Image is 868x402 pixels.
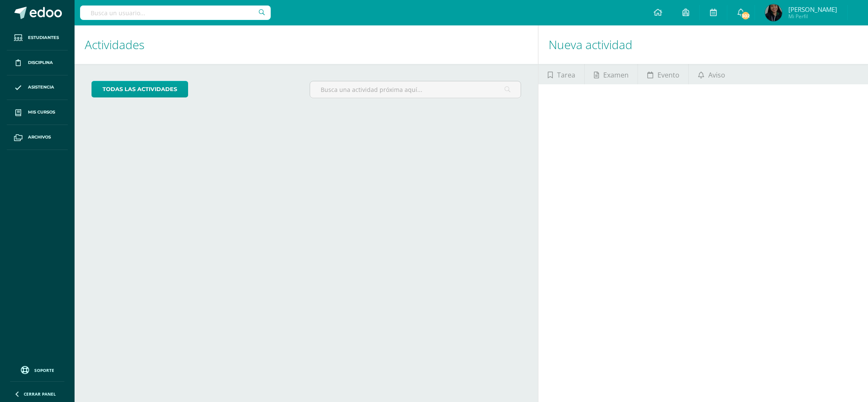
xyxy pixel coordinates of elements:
[7,75,68,100] a: Asistencia
[85,25,528,64] h1: Actividades
[657,65,679,85] span: Evento
[603,65,629,85] span: Examen
[557,65,575,85] span: Tarea
[80,6,271,20] input: Busca un usuario...
[689,64,734,84] a: Aviso
[7,25,68,50] a: Estudiantes
[24,391,56,397] span: Cerrar panel
[7,125,68,150] a: Archivos
[788,5,837,14] span: [PERSON_NAME]
[741,11,750,20] span: 302
[92,81,188,97] a: todas las Actividades
[28,134,51,141] span: Archivos
[538,64,584,84] a: Tarea
[765,4,782,21] img: 05b0c392cdf5122faff8de1dd3fa3244.png
[10,364,64,375] a: Soporte
[7,50,68,75] a: Disciplina
[28,109,55,116] span: Mis cursos
[638,64,688,84] a: Evento
[34,367,54,373] span: Soporte
[28,34,59,41] span: Estudiantes
[788,13,837,20] span: Mi Perfil
[549,25,858,64] h1: Nueva actividad
[585,64,638,84] a: Examen
[28,59,53,66] span: Disciplina
[28,84,54,91] span: Asistencia
[708,65,725,85] span: Aviso
[7,100,68,125] a: Mis cursos
[310,81,521,98] input: Busca una actividad próxima aquí...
